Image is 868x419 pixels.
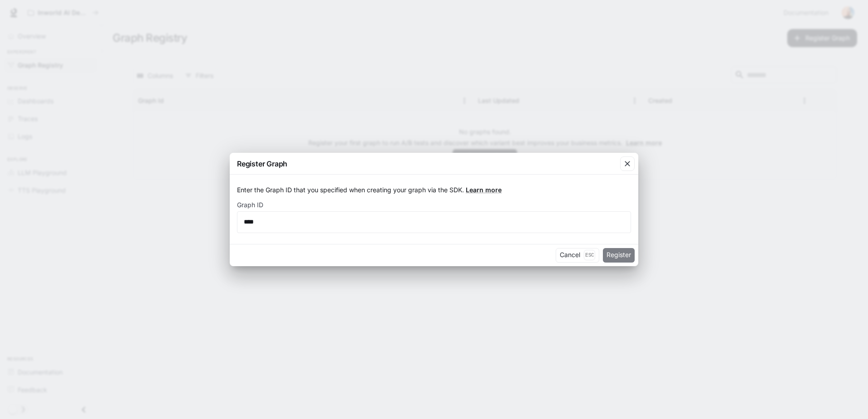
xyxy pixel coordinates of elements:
p: Enter the Graph ID that you specified when creating your graph via the SDK. [237,185,631,195]
a: Learn more [466,186,502,194]
p: Register Graph [237,158,287,169]
p: Graph ID [237,202,263,208]
button: Register [603,248,635,263]
p: Esc [584,250,595,260]
button: CancelEsc [556,248,599,263]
